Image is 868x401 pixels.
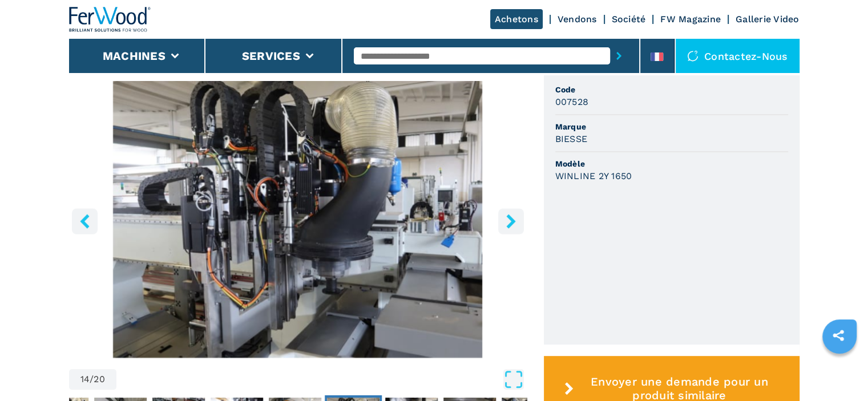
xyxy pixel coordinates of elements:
button: submit-button [610,43,628,69]
a: Société [612,14,646,25]
span: Marque [555,121,788,132]
span: Modèle [555,158,788,169]
a: FW Magazine [660,14,721,25]
span: Code [555,84,788,95]
div: Contactez-nous [676,39,800,73]
h3: 007528 [555,95,589,108]
span: 20 [94,375,105,384]
button: left-button [72,208,98,234]
span: / [90,375,94,384]
h3: BIESSE [555,132,588,145]
button: right-button [498,208,524,234]
img: Centre D'Usinage À 5 Axes BIESSE WINLINE 2Y 1650 [69,81,527,358]
div: Go to Slide 14 [69,81,527,358]
button: Machines [103,49,165,63]
img: Contactez-nous [687,50,699,62]
h3: WINLINE 2Y 1650 [555,169,632,183]
span: 14 [80,375,90,384]
button: Services [242,49,300,63]
img: Ferwood [69,7,151,32]
a: Vendons [558,14,597,25]
a: sharethis [824,321,853,350]
a: Achetons [490,9,543,29]
iframe: Chat [819,350,859,392]
a: Gallerie Video [736,14,800,25]
button: Open Fullscreen [119,369,524,390]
